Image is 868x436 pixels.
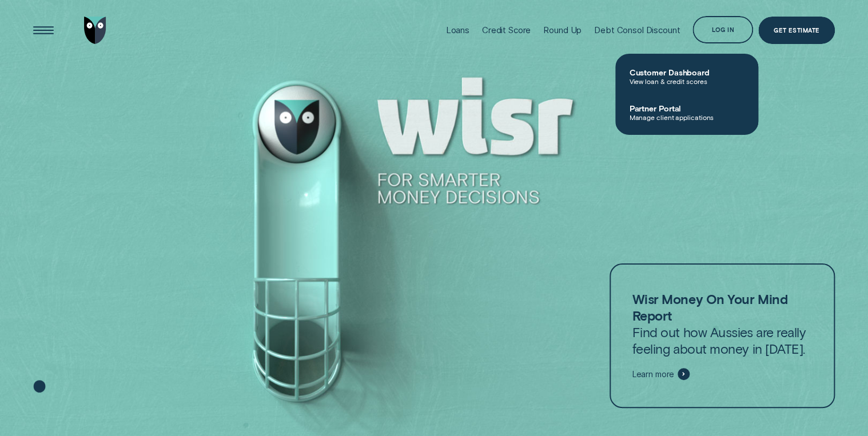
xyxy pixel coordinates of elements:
[629,103,744,113] span: Partner Portal
[629,113,744,121] span: Manage client applications
[445,25,469,35] div: Loans
[632,291,787,323] strong: Wisr Money On Your Mind Report
[692,16,753,43] button: Log in
[632,291,811,357] p: Find out how Aussies are really feeling about money in [DATE].
[629,77,744,85] span: View loan & credit scores
[615,94,758,130] a: Partner PortalManage client applications
[482,25,531,35] div: Credit Score
[594,25,680,35] div: Debt Consol Discount
[30,17,57,44] button: Open Menu
[758,17,834,44] a: Get Estimate
[615,58,758,94] a: Customer DashboardView loan & credit scores
[84,17,107,44] img: Wisr
[610,263,835,408] a: Wisr Money On Your Mind ReportFind out how Aussies are really feeling about money in [DATE].Learn...
[543,25,582,35] div: Round Up
[632,369,674,379] span: Learn more
[629,67,744,77] span: Customer Dashboard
